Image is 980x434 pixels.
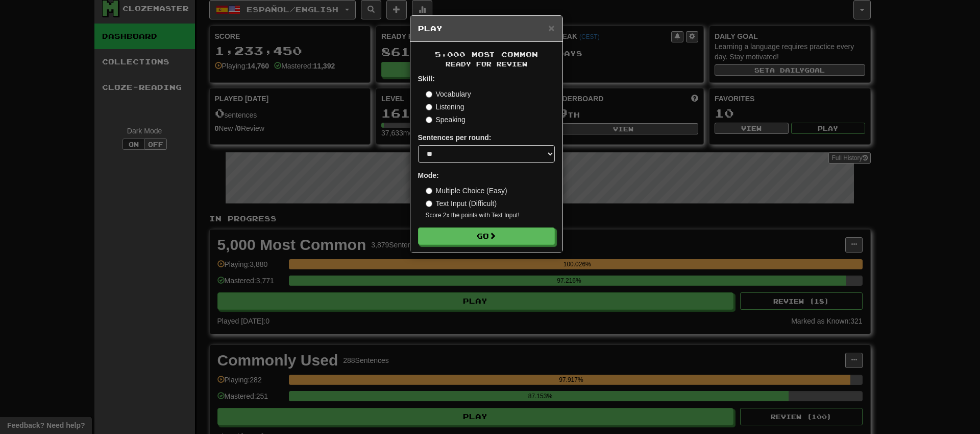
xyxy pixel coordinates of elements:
[426,89,471,99] label: Vocabulary
[435,50,538,59] span: 5,000 Most Common
[418,132,492,143] label: Sentences per round:
[426,211,555,220] small: Score 2x the points with Text Input !
[426,198,497,209] label: Text Input (Difficult)
[418,60,555,68] small: Ready for Review
[426,91,432,98] input: Vocabulary
[418,75,435,83] strong: Skill:
[426,115,465,125] label: Speaking
[418,227,555,245] button: Go
[426,186,507,196] label: Multiple Choice (Easy)
[548,22,554,34] span: ×
[418,24,555,34] h5: Play
[426,102,464,112] label: Listening
[548,22,554,33] button: Close
[418,171,439,179] strong: Mode:
[426,117,432,123] input: Speaking
[426,188,432,194] input: Multiple Choice (Easy)
[426,200,432,207] input: Text Input (Difficult)
[426,104,432,110] input: Listening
